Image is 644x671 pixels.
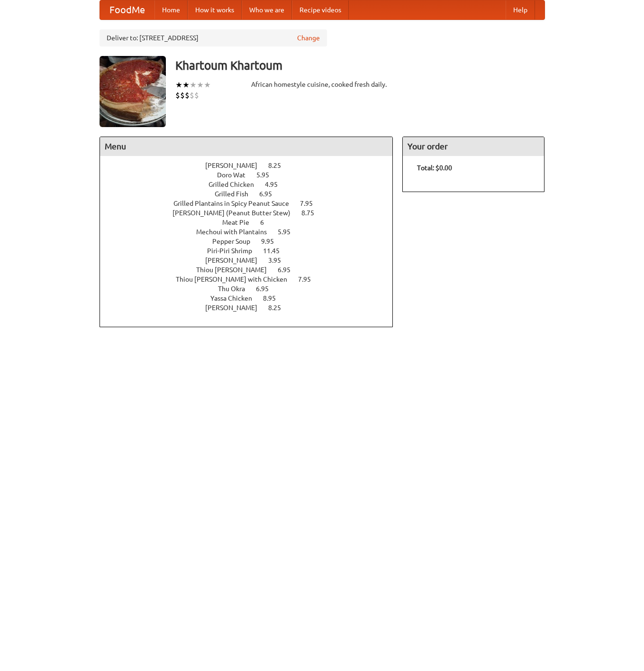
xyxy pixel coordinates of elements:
span: 5.95 [278,228,300,236]
span: 6.95 [259,190,281,198]
span: Mechoui with Plantains [196,228,276,236]
a: Meat Pie 6 [222,219,281,226]
span: 7.95 [298,276,320,283]
span: 8.95 [263,294,285,302]
span: 11.45 [263,247,289,255]
a: How it works [188,0,242,19]
b: Total: $0.00 [417,164,452,172]
li: ★ [204,80,211,90]
li: ★ [197,80,204,90]
span: Thu Okra [218,285,254,293]
span: 9.95 [261,238,283,245]
h4: Menu [100,137,393,156]
a: Grilled Chicken 4.95 [209,181,295,188]
h3: Khartoum Khartoum [175,56,545,75]
a: Yassa Chicken 8.95 [210,294,293,302]
a: Doro Wat 5.95 [217,171,287,179]
span: [PERSON_NAME] [205,162,267,169]
img: angular.jpg [100,56,166,127]
a: [PERSON_NAME] 3.95 [205,257,299,264]
span: Grilled Chicken [209,181,263,188]
span: [PERSON_NAME] [205,304,267,312]
li: $ [190,90,194,101]
div: Deliver to: [STREET_ADDRESS] [100,29,327,46]
span: Grilled Fish [215,190,258,198]
li: $ [194,90,199,101]
span: 6.95 [256,285,278,293]
span: 8.25 [268,162,290,169]
span: [PERSON_NAME] (Peanut Butter Stew) [172,209,300,217]
a: Recipe videos [292,0,349,19]
li: ★ [182,80,190,90]
li: ★ [175,80,182,90]
a: FoodMe [100,0,154,19]
span: 6 [260,219,273,226]
span: Yassa Chicken [210,294,262,302]
span: 4.95 [265,181,287,188]
li: $ [175,90,180,101]
a: Pepper Soup 9.95 [212,238,291,245]
a: [PERSON_NAME] (Peanut Butter Stew) 8.75 [172,209,332,217]
span: 5.95 [256,171,279,179]
span: 8.75 [301,209,324,217]
div: African homestyle cuisine, cooked fresh daily. [251,80,393,89]
h4: Your order [403,137,544,156]
a: [PERSON_NAME] 8.25 [205,162,299,169]
span: Piri-Piri Shrimp [207,247,262,255]
a: Change [297,33,320,43]
a: Grilled Fish 6.95 [215,190,290,198]
span: 7.95 [300,200,322,207]
a: Grilled Plantains in Spicy Peanut Sauce 7.95 [173,200,330,207]
span: [PERSON_NAME] [205,257,267,264]
span: 6.95 [278,266,300,274]
span: 3.95 [268,257,290,264]
li: $ [180,90,185,101]
span: 8.25 [268,304,290,312]
a: Who we are [242,0,292,19]
span: Thiou [PERSON_NAME] [196,266,276,274]
span: Grilled Plantains in Spicy Peanut Sauce [173,200,299,207]
a: [PERSON_NAME] 8.25 [205,304,299,312]
span: Meat Pie [222,219,259,226]
a: Piri-Piri Shrimp 11.45 [207,247,297,255]
span: Pepper Soup [212,238,260,245]
span: Doro Wat [217,171,255,179]
a: Thiou [PERSON_NAME] with Chicken 7.95 [176,276,328,283]
span: Thiou [PERSON_NAME] with Chicken [176,276,297,283]
a: Help [506,0,535,19]
a: Thiou [PERSON_NAME] 6.95 [196,266,308,274]
a: Home [154,0,188,19]
a: Mechoui with Plantains 5.95 [196,228,308,236]
li: ★ [190,80,197,90]
li: $ [185,90,190,101]
a: Thu Okra 6.95 [218,285,286,293]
